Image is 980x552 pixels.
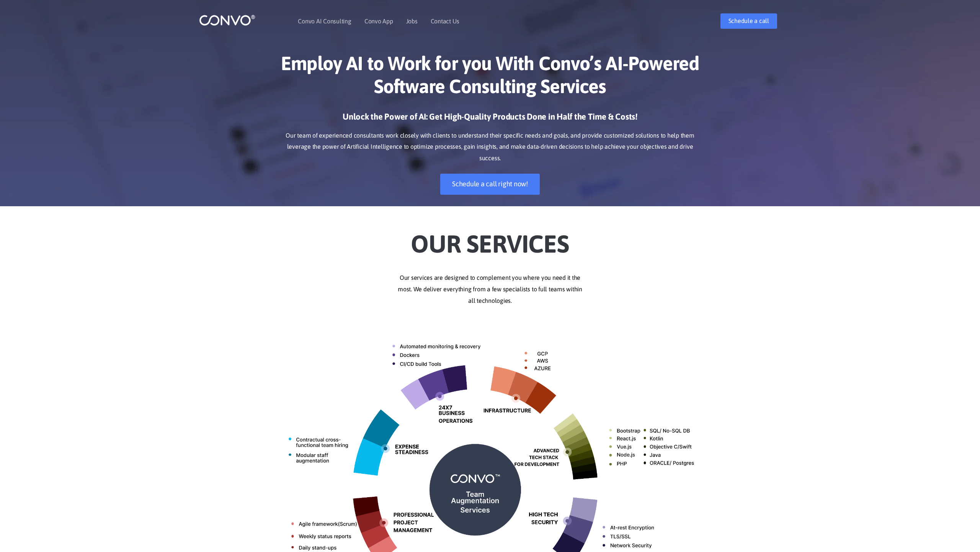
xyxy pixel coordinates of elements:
[278,111,702,128] h3: Unlock the Power of AI: Get High-Quality Products Done in Half the Time & Costs!
[440,174,540,195] a: Schedule a call right now!
[199,14,255,26] img: logo_1.png
[720,13,777,29] a: Schedule a call
[431,18,459,24] a: Contact Us
[406,18,418,24] a: Jobs
[364,18,393,24] a: Convo App
[278,130,702,164] p: Our team of experienced consultants work closely with clients to understand their specific needs ...
[278,272,702,307] p: Our services are designed to complement you where you need it the most. We deliver everything fro...
[298,18,351,24] a: Convo AI Consulting
[278,218,702,261] h2: Our Services
[278,52,702,103] h1: Employ AI to Work for you With Convo’s AI-Powered Software Consulting Services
